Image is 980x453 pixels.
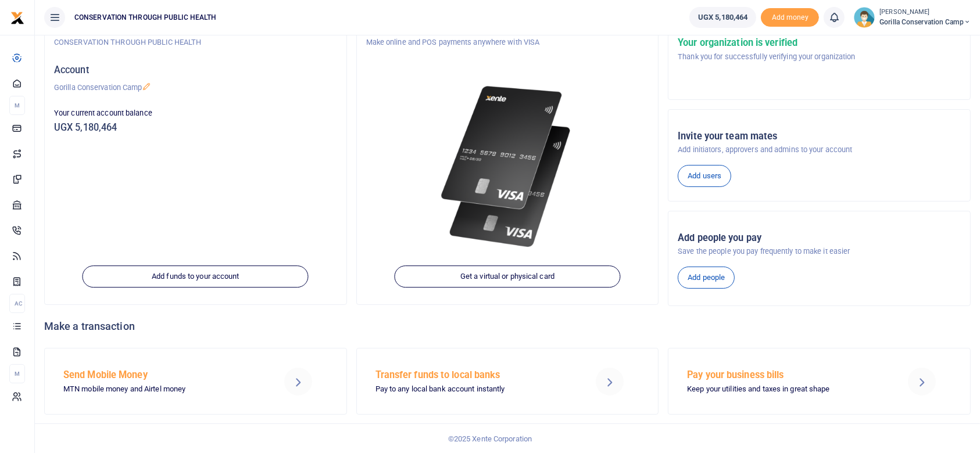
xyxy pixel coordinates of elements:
li: Wallet ballance [685,7,761,28]
img: logo-small [10,11,24,25]
span: UGX 5,180,464 [698,12,747,23]
p: CONSERVATION THROUGH PUBLIC HEALTH [54,37,337,48]
a: Get a virtual or physical card [394,266,620,288]
a: logo-small logo-large logo-large [10,13,24,21]
a: Add money [761,12,819,21]
li: M [9,364,25,383]
a: Add people [678,267,735,289]
h4: Make a transaction [44,320,971,333]
h5: Your organization is verified [678,37,855,49]
span: Add money [761,8,819,27]
h5: Pay your business bills [687,369,883,381]
h5: Account [54,64,337,76]
a: profile-user [PERSON_NAME] Gorilla Conservation Camp [854,7,971,28]
h5: Send Mobile Money [63,369,259,381]
h5: UGX 5,180,464 [54,122,337,134]
p: Save the people you pay frequently to make it easier [678,246,961,257]
p: Thank you for successfully verifying your organization [678,51,855,63]
img: xente-_physical_cards.png [437,76,578,258]
small: [PERSON_NAME] [879,8,971,17]
a: Transfer funds to local banks Pay to any local bank account instantly [356,348,659,414]
li: M [9,96,25,115]
img: profile-user [854,7,875,28]
a: Add funds to your account [83,266,309,288]
span: CONSERVATION THROUGH PUBLIC HEALTH [70,12,221,23]
a: Pay your business bills Keep your utilities and taxes in great shape [668,348,971,414]
p: Add initiators, approvers and admins to your account [678,144,961,156]
a: UGX 5,180,464 [689,7,756,28]
p: Keep your utilities and taxes in great shape [687,383,883,396]
h5: Transfer funds to local banks [375,369,571,381]
p: Gorilla Conservation Camp [54,82,337,94]
li: Toup your wallet [761,8,819,27]
li: Ac [9,294,25,313]
p: Pay to any local bank account instantly [375,383,571,396]
span: Gorilla Conservation Camp [879,17,971,27]
p: Make online and POS payments anywhere with VISA [366,37,649,48]
a: Send Mobile Money MTN mobile money and Airtel money [44,348,347,414]
h5: Add people you pay [678,232,961,244]
p: MTN mobile money and Airtel money [63,383,259,396]
a: Add users [678,165,731,187]
p: Your current account balance [54,107,337,119]
h5: Invite your team mates [678,131,961,142]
